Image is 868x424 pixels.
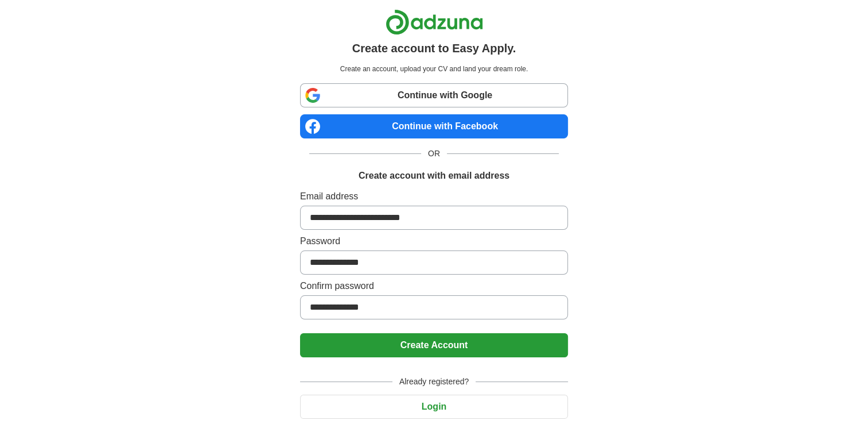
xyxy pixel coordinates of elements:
[300,333,568,357] button: Create Account
[300,279,568,293] label: Confirm password
[421,148,447,160] span: OR
[300,402,568,411] a: Login
[300,83,568,107] a: Continue with Google
[300,114,568,138] a: Continue with Facebook
[300,190,568,203] label: Email address
[300,395,568,419] button: Login
[359,169,509,183] h1: Create account with email address
[302,64,566,74] p: Create an account, upload your CV and land your dream role.
[386,9,483,35] img: Adzuna logo
[392,376,476,388] span: Already registered?
[300,234,568,248] label: Password
[352,40,516,57] h1: Create account to Easy Apply.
